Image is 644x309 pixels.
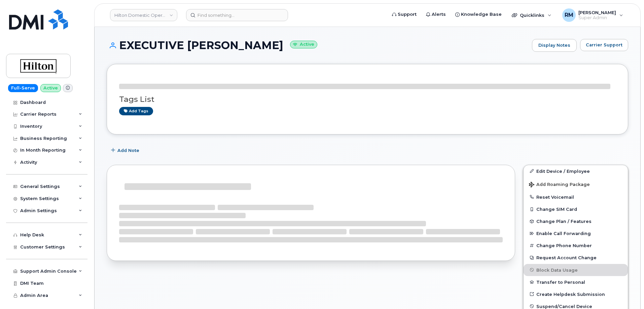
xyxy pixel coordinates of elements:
span: Add Roaming Package [529,182,590,188]
button: Add Note [107,145,145,157]
a: Display Notes [532,39,577,52]
a: Add tags [119,107,153,115]
span: Add Note [117,147,139,154]
button: Transfer to Personal [524,276,628,288]
h1: EXECUTIVE [PERSON_NAME] [107,39,529,51]
button: Reset Voicemail [524,191,628,203]
span: Enable Call Forwarding [536,231,591,236]
button: Change Plan / Features [524,215,628,227]
span: Carrier Support [586,42,622,48]
button: Request Account Change [524,252,628,264]
span: Suspend/Cancel Device [536,304,592,309]
a: Create Helpdesk Submission [524,288,628,300]
button: Enable Call Forwarding [524,227,628,239]
a: Edit Device / Employee [524,165,628,177]
button: Carrier Support [580,39,628,51]
button: Add Roaming Package [524,177,628,191]
span: Change Plan / Features [536,219,592,224]
button: Block Data Usage [524,264,628,276]
h3: Tags List [119,95,616,104]
button: Change SIM Card [524,203,628,215]
small: Active [290,41,317,48]
button: Change Phone Number [524,239,628,252]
